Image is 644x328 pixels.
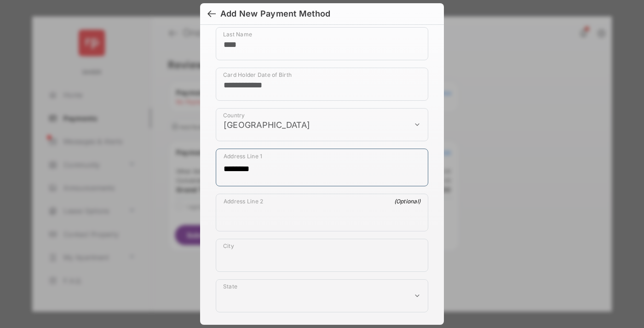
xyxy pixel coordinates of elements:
[216,279,428,312] div: payment_method_screening[postal_addresses][administrativeArea]
[220,9,330,19] div: Add New Payment Method
[216,149,428,186] div: payment_method_screening[postal_addresses][addressLine1]
[216,194,428,231] div: payment_method_screening[postal_addresses][addressLine2]
[216,108,428,141] div: payment_method_screening[postal_addresses][country]
[216,239,428,272] div: payment_method_screening[postal_addresses][locality]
